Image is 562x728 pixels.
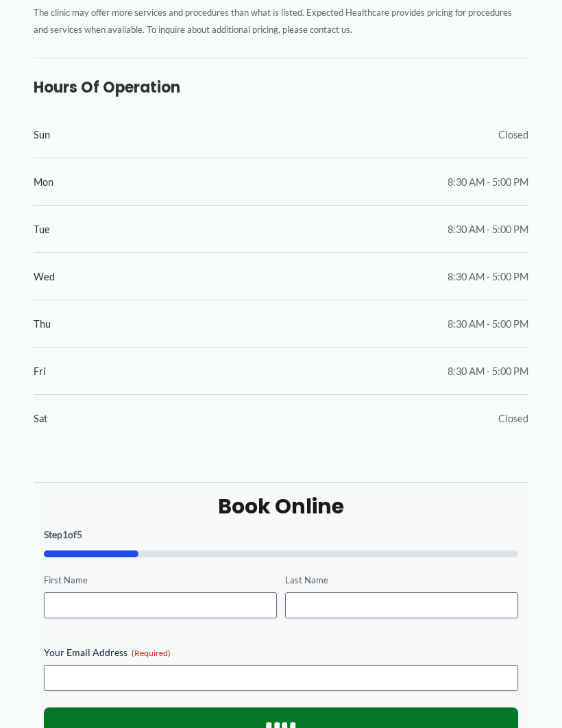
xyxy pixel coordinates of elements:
[132,648,171,658] span: (Required)
[448,267,528,286] span: 8:30 AM - 5:00 PM
[448,220,528,239] span: 8:30 AM - 5:00 PM
[498,409,528,428] span: Closed
[285,574,518,587] label: Last Name
[34,4,528,38] p: The clinic may offer more services and procedures than what is listed. Expected Healthcare provid...
[34,125,50,144] span: Sun
[44,574,277,587] label: First Name
[34,267,55,286] span: Wed
[498,125,528,144] span: Closed
[34,220,50,239] span: Tue
[448,362,528,380] span: 8:30 AM - 5:00 PM
[44,530,519,539] p: Step of
[44,493,519,520] h2: Book Online
[34,409,47,428] span: Sat
[34,315,51,333] span: Thu
[34,173,53,191] span: Mon
[77,529,82,540] span: 5
[62,529,68,540] span: 1
[34,362,46,380] span: Fri
[448,173,528,191] span: 8:30 AM - 5:00 PM
[448,315,528,333] span: 8:30 AM - 5:00 PM
[44,646,519,659] label: Your Email Address
[34,78,528,97] h3: Hours of Operation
